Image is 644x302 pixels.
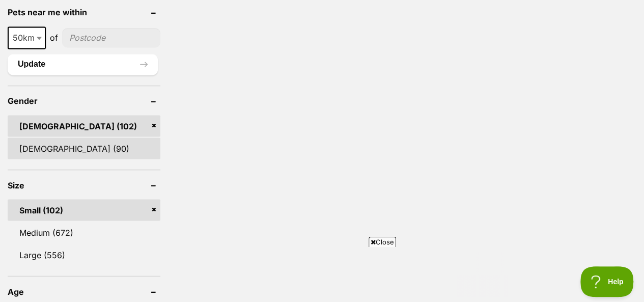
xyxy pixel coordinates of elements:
span: of [50,32,58,44]
header: Pets near me within [8,8,160,17]
span: 50km [9,31,45,45]
a: Large (556) [8,244,160,265]
a: [DEMOGRAPHIC_DATA] (90) [8,138,160,159]
a: [DEMOGRAPHIC_DATA] (102) [8,115,160,136]
header: Age [8,287,160,296]
a: Small (102) [8,199,160,221]
button: Update [8,54,158,74]
iframe: Help Scout Beacon - Open [580,266,634,297]
header: Gender [8,96,160,105]
span: 50km [8,26,46,49]
iframe: Advertisement [137,251,508,297]
span: Close [369,237,396,247]
input: postcode [62,28,160,47]
header: Size [8,180,160,189]
a: Medium (672) [8,222,160,243]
